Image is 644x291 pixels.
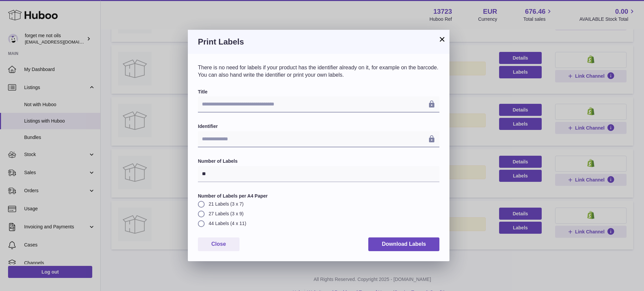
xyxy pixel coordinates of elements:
label: Title [198,89,439,95]
label: Number of Labels [198,158,439,164]
button: Close [198,237,239,251]
h3: Print Labels [198,37,439,47]
label: 44 Labels (4 x 11) [198,220,439,227]
label: Number of Labels per A4 Paper [198,193,439,199]
button: Download Labels [368,237,439,251]
label: 27 Labels (3 x 9) [198,211,439,217]
button: × [438,35,446,43]
p: There is no need for labels if your product has the identifier already on it, for example on the ... [198,64,439,78]
label: 21 Labels (3 x 7) [198,201,439,207]
label: Identifier [198,123,439,130]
